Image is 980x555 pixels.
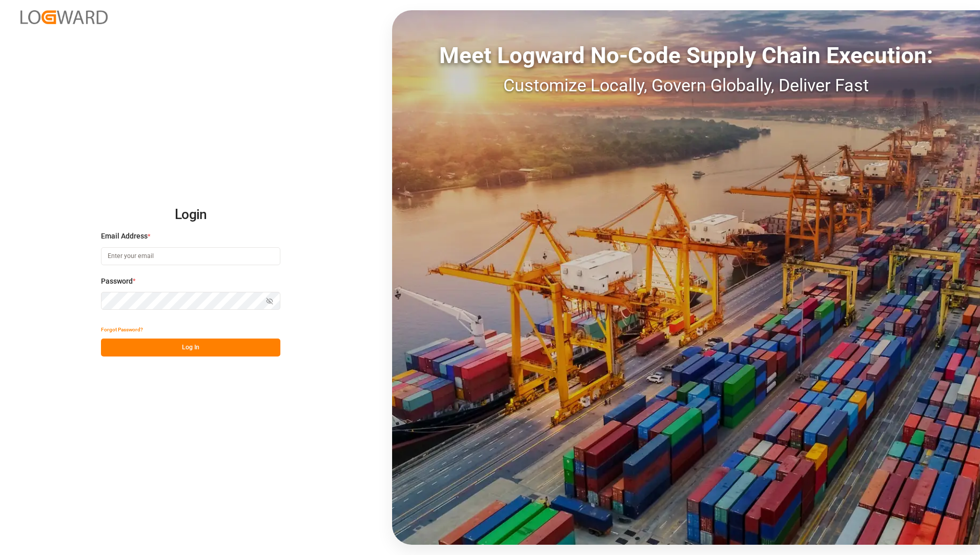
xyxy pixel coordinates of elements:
[21,10,108,24] img: Logward_new_orange.png
[101,339,280,356] button: Log In
[392,72,980,98] div: Customize Locally, Govern Globally, Deliver Fast
[101,231,148,242] span: Email Address
[392,38,980,72] div: Meet Logward No-Code Supply Chain Execution:
[101,247,280,265] input: Enter your email
[101,199,280,231] h2: Login
[101,276,133,287] span: Password
[101,321,143,339] button: Forgot Password?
